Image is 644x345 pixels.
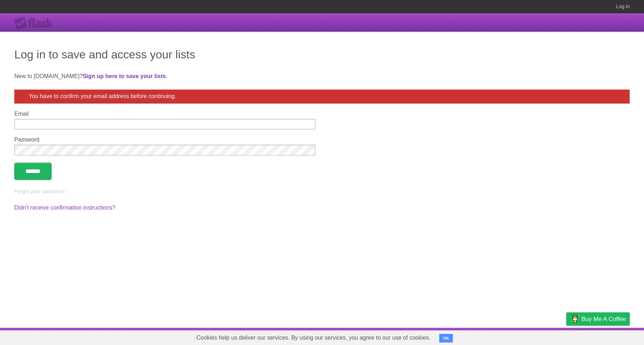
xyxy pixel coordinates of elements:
img: Buy me a coffee [570,313,580,325]
a: Sign up here to save your lists [83,73,166,79]
a: Developers [495,330,524,343]
label: Password [14,136,315,143]
div: You have to confirm your email address before continuing. [14,90,630,104]
span: Buy me a coffee [581,313,626,325]
span: Cookies help us deliver our services. By using our services, you agree to our use of cookies. [189,331,438,345]
h1: Log in to save and access your lists [14,46,630,63]
a: Suggest a feature [585,330,630,343]
a: Forgot your password? [14,188,67,194]
label: Email [14,111,315,117]
a: Buy me a coffee [566,312,630,326]
a: Privacy [557,330,576,343]
button: OK [439,334,453,342]
a: Terms [533,330,548,343]
div: Flask [14,17,57,30]
a: Didn't receive confirmation instructions? [14,205,115,211]
p: New to [DOMAIN_NAME]? . [14,72,630,81]
a: About [471,330,486,343]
